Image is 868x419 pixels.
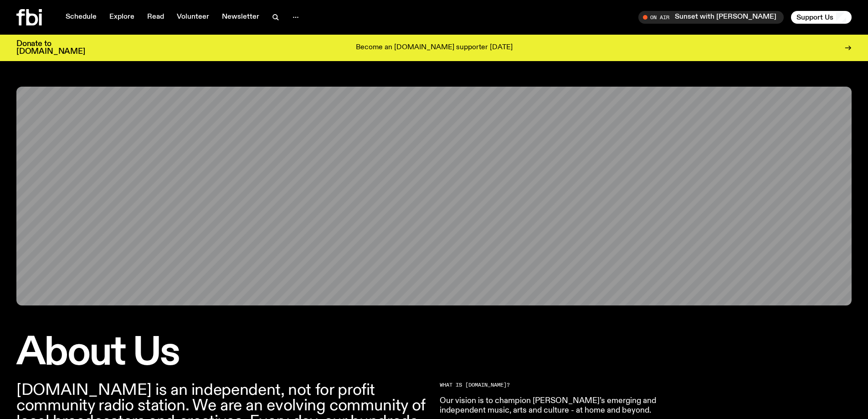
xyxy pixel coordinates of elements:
[142,11,169,24] a: Read
[16,335,429,372] h1: About Us
[171,11,215,24] a: Volunteer
[356,44,513,52] p: Become an [DOMAIN_NAME] supporter [DATE]
[60,11,102,24] a: Schedule
[440,383,702,388] h2: What is [DOMAIN_NAME]?
[216,11,265,24] a: Newsletter
[796,13,833,21] span: Support Us
[638,11,784,24] button: On AirSunset with [PERSON_NAME]
[791,11,852,24] button: Support Us
[440,396,702,416] p: Our vision is to champion [PERSON_NAME]’s emerging and independent music, arts and culture - at h...
[104,11,140,24] a: Explore
[16,40,85,56] h3: Donate to [DOMAIN_NAME]
[648,14,779,21] span: Tune in live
